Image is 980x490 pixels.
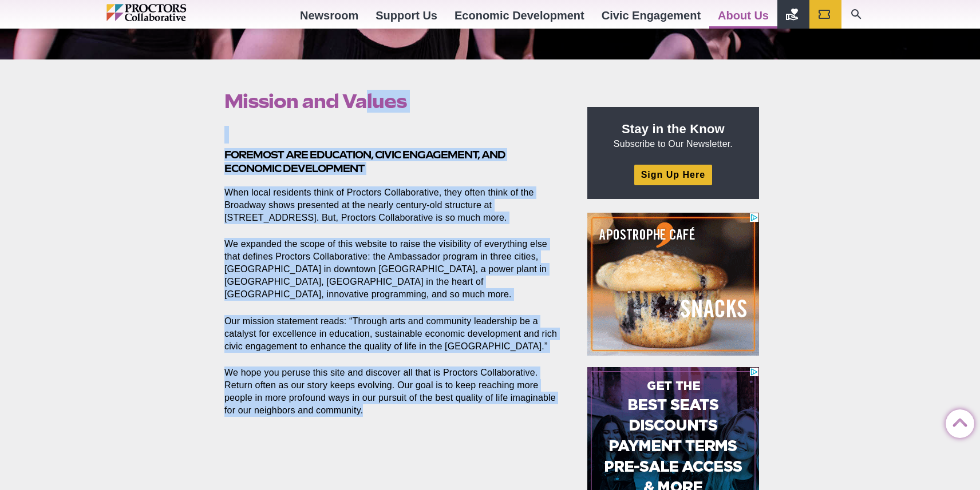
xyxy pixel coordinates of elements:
h3: Foremost are education, civic engagement, and economic development [224,148,561,175]
a: Back to Top [946,410,969,433]
p: We expanded the scope of this website to raise the visibility of everything else that defines Pro... [224,238,561,301]
strong: Stay in the Know [622,122,725,136]
p: When local residents think of Proctors Collaborative, they often think of the Broadway shows pres... [224,186,561,224]
iframe: Advertisement [587,213,759,356]
p: We hope you peruse this site and discover all that is Proctors Collaborative. Return often as our... [224,366,561,417]
p: Our mission statement reads: “Through arts and community leadership be a catalyst for excellence ... [224,315,561,353]
h1: Mission and Values [224,90,561,112]
a: Sign Up Here [634,165,712,185]
p: Subscribe to Our Newsletter. [601,121,745,150]
img: Proctors logo [106,4,235,21]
